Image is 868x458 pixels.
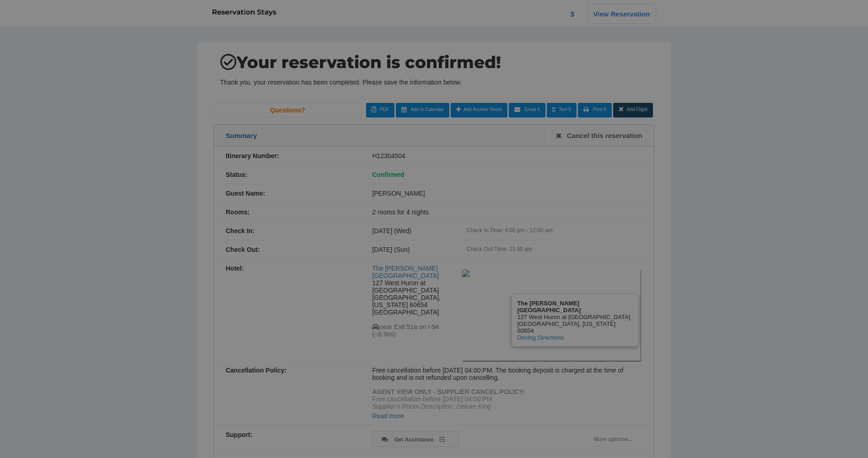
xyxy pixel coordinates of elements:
div: 2 rooms for 4 nights [361,208,653,216]
div: Rooms: [214,208,361,216]
span: Print It [593,107,606,112]
span: Text It [559,107,571,112]
a: Text It [547,103,577,117]
div: Hotel: [214,265,361,272]
div: 127 West Huron at [GEOGRAPHIC_DATA] [GEOGRAPHIC_DATA], [US_STATE] 60654 [GEOGRAPHIC_DATA] [372,265,462,338]
span: near Exit 51a on I-94 (~0.9mi) [372,323,439,338]
div: [DATE] (Sun) [361,246,653,253]
a: Questions? [214,103,361,117]
span: Add Flight [627,107,647,112]
div: Check In Time: 4:00 pm - 12:00 am [467,227,642,234]
p: Free cancellation before [DATE] 04:00:PM [372,388,642,410]
span: Email It [524,107,539,112]
h1: Your reservation is confirmed! [220,53,648,72]
span: Summary [226,132,257,139]
a: The [PERSON_NAME][GEOGRAPHIC_DATA] [372,265,439,279]
a: PDF [366,103,395,117]
img: reservationstays_logo.png [212,9,276,16]
div: Support: [214,431,361,438]
div: Confirmed [361,171,653,178]
a: View Reservation [588,4,656,24]
strong: AGENT VIEW ONLY - SUPPLIER CANCEL POLICY: [372,388,525,395]
div: Itinerary Number: [214,152,361,160]
div: Status: [214,171,361,178]
a: Driving Directions [517,334,564,341]
a: Add to Calendar [396,103,449,117]
a: Add Flight [613,103,653,117]
a: Email It [509,103,545,117]
span: Add Another Room [464,107,502,112]
span: Get Assistance [394,437,434,443]
a: Add Another Room [451,103,508,117]
p: Thank you, your reservation has been completed. Please save the information below. [220,79,648,86]
div: Check Out Time: 11:00 am [467,246,642,252]
a: $ [571,10,574,18]
b: The [PERSON_NAME][GEOGRAPHIC_DATA] [517,300,581,314]
img: 6dbfa699-e686-4d6d-8965-2af78b9f063a [462,270,469,277]
span: PDF [380,107,389,112]
em: Supplier's Room Description: Deluxe King [372,403,491,410]
div: 127 West Huron at [GEOGRAPHIC_DATA] [GEOGRAPHIC_DATA], [US_STATE] 60654 [512,294,638,346]
span: Questions? [270,107,305,114]
div: Guest Name: [214,190,361,197]
div: [DATE] (Wed) [361,227,653,234]
a: Cancel this reservation [544,125,654,146]
a: Read more [372,412,404,420]
div: Free cancellation before [DATE] 04:00:PM. The booking deposit is charged at the time of booking a... [361,367,653,412]
div: Check In: [214,227,361,234]
div: Check Out: [214,246,361,253]
div: Cancellation Policy: [214,367,361,374]
div: H12304504 [361,152,653,160]
a: More options... [584,431,642,447]
span: Add to Calendar [411,107,444,112]
div: [PERSON_NAME] [361,190,653,197]
a: Print It [578,103,612,117]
